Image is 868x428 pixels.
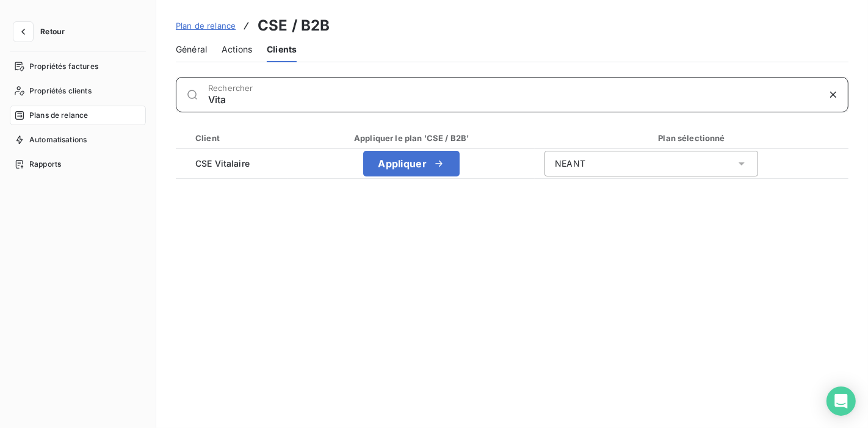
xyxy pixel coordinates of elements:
[10,130,146,150] a: Automatisations
[10,22,74,42] button: Retour
[40,28,65,35] span: Retour
[29,61,98,72] span: Propriétés factures
[547,132,839,144] div: Plan sélectionné
[222,43,252,56] span: Actions
[10,81,146,101] a: Propriétés clients
[176,21,236,31] span: Plan de relance
[267,43,297,56] span: Clients
[10,106,146,125] a: Plans de relance
[208,93,819,106] input: placeholder
[555,158,585,170] div: NEANT
[10,154,146,174] a: Rapports
[29,85,92,96] span: Propriétés clients
[258,15,330,37] h3: CSE / B2B
[363,151,460,176] button: Appliquer
[176,20,236,32] a: Plan de relance
[176,43,207,56] span: Général
[29,110,88,121] span: Plans de relance
[10,57,146,76] a: Propriétés factures
[29,159,61,170] span: Rapports
[300,132,525,144] div: Appliquer le plan 'CSE / B2B'
[826,386,856,416] div: Open Intercom Messenger
[188,132,278,144] div: Client
[186,157,278,170] span: CSE Vitalaire
[29,134,87,145] span: Automatisations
